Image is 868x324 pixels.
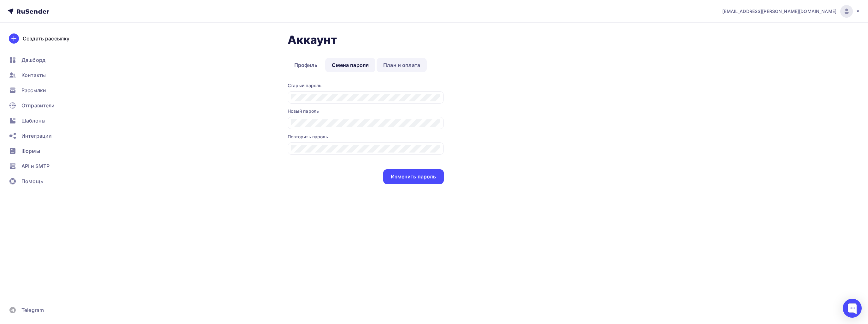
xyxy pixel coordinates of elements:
div: Повторить пароль [288,134,444,140]
span: Рассылки [21,87,46,94]
div: Изменить пароль [391,173,436,180]
span: Telegram [21,306,44,314]
div: Новый пароль [288,108,444,114]
a: Смена пароля [325,58,375,72]
span: Отправители [21,102,55,109]
span: Помощь [21,177,43,185]
a: [EMAIL_ADDRESS][PERSON_NAME][DOMAIN_NAME] [722,5,860,18]
span: Интеграции [21,132,52,140]
span: Дашборд [21,56,45,64]
a: Профиль [288,58,324,72]
span: Шаблоны [21,117,45,124]
span: [EMAIL_ADDRESS][PERSON_NAME][DOMAIN_NAME] [722,8,836,15]
a: Рассылки [5,84,80,97]
a: План и оплата [377,58,427,72]
span: Контакты [21,71,46,79]
a: Дашборд [5,54,80,66]
a: Отправители [5,99,80,112]
a: Контакты [5,69,80,81]
a: Формы [5,145,80,157]
span: API и SMTP [21,162,50,170]
div: Создать рассылку [23,35,69,42]
div: Старый пароль [288,82,444,89]
a: Шаблоны [5,114,80,127]
span: Формы [21,147,40,155]
h1: Аккаунт [288,33,666,47]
